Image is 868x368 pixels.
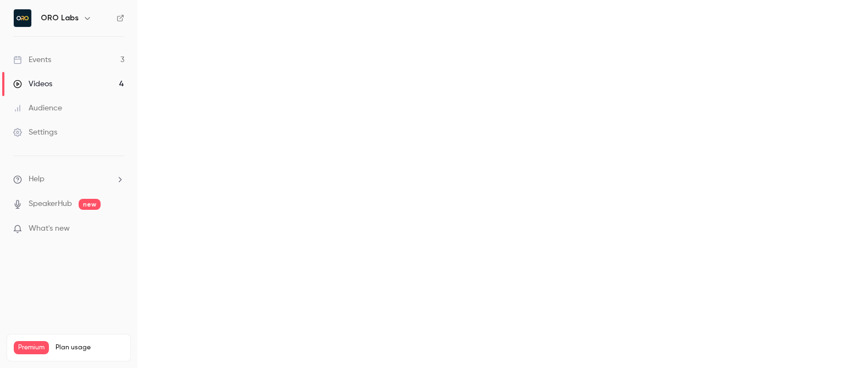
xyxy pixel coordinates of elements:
span: Plan usage [56,343,124,352]
span: new [79,199,101,210]
div: Settings [13,127,57,138]
a: SpeakerHub [29,198,72,210]
div: Audience [13,103,62,114]
div: Videos [13,79,52,90]
div: Events [13,54,51,65]
li: help-dropdown-opener [13,174,124,185]
img: ORO Labs [14,9,31,27]
span: What's new [29,223,70,235]
iframe: Noticeable Trigger [111,224,124,234]
span: Premium [14,341,49,354]
span: Help [29,174,45,185]
h6: ORO Labs [41,13,79,24]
